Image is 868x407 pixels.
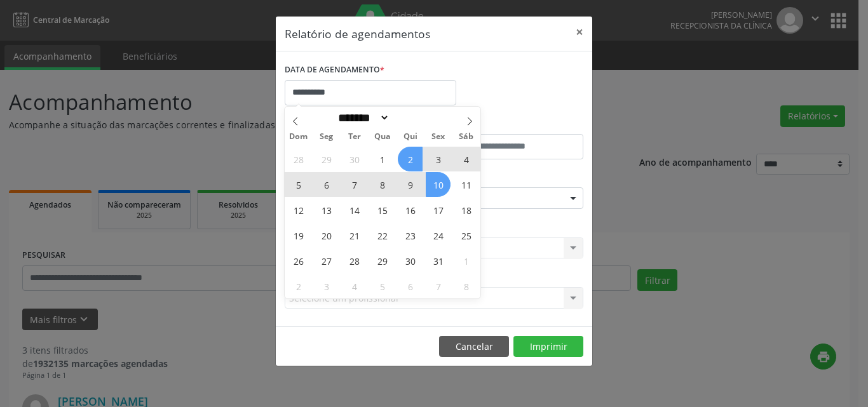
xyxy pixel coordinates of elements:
span: Novembro 5, 2025 [370,274,395,298]
span: Novembro 8, 2025 [454,274,478,298]
span: Novembro 3, 2025 [314,274,339,298]
span: Dom [285,133,313,141]
span: Outubro 9, 2025 [398,172,423,197]
span: Outubro 7, 2025 [342,172,367,197]
span: Outubro 10, 2025 [426,172,451,197]
button: Cancelar [439,336,509,357]
span: Outubro 19, 2025 [286,223,311,248]
span: Outubro 2, 2025 [398,147,423,171]
span: Novembro 6, 2025 [398,274,423,298]
span: Outubro 31, 2025 [426,248,451,273]
span: Outubro 26, 2025 [286,248,311,273]
span: Outubro 17, 2025 [426,197,451,222]
label: DATA DE AGENDAMENTO [285,60,384,80]
span: Outubro 12, 2025 [286,197,311,222]
span: Outubro 3, 2025 [426,147,451,171]
span: Novembro 2, 2025 [286,274,311,298]
h5: Relatório de agendamentos [285,25,430,42]
span: Outubro 15, 2025 [370,197,395,222]
span: Outubro 4, 2025 [454,147,478,171]
span: Ter [341,133,369,141]
span: Outubro 16, 2025 [398,197,423,222]
span: Outubro 8, 2025 [370,172,395,197]
span: Sex [424,133,452,141]
span: Novembro 1, 2025 [454,248,478,273]
span: Outubro 1, 2025 [370,147,395,171]
span: Outubro 20, 2025 [314,223,339,248]
span: Outubro 30, 2025 [398,248,423,273]
span: Setembro 30, 2025 [342,147,367,171]
span: Setembro 28, 2025 [286,147,311,171]
span: Outubro 18, 2025 [454,197,478,222]
span: Qui [397,133,424,141]
span: Outubro 6, 2025 [314,172,339,197]
span: Setembro 29, 2025 [314,147,339,171]
span: Sáb [452,133,480,141]
span: Outubro 5, 2025 [286,172,311,197]
button: Close [567,17,592,48]
span: Qua [369,133,397,141]
span: Outubro 13, 2025 [314,197,339,222]
span: Outubro 27, 2025 [314,248,339,273]
span: Outubro 24, 2025 [426,223,451,248]
span: Outubro 11, 2025 [454,172,478,197]
span: Outubro 25, 2025 [454,223,478,248]
span: Novembro 7, 2025 [426,274,451,298]
span: Seg [313,133,341,141]
button: Imprimir [513,336,583,357]
span: Novembro 4, 2025 [342,274,367,298]
span: Outubro 22, 2025 [370,223,395,248]
span: Outubro 28, 2025 [342,248,367,273]
span: Outubro 23, 2025 [398,223,423,248]
input: Year [390,111,431,124]
span: Outubro 14, 2025 [342,197,367,222]
span: Outubro 21, 2025 [342,223,367,248]
label: ATÉ [437,114,583,134]
span: Outubro 29, 2025 [370,248,395,273]
select: Month [334,111,390,124]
